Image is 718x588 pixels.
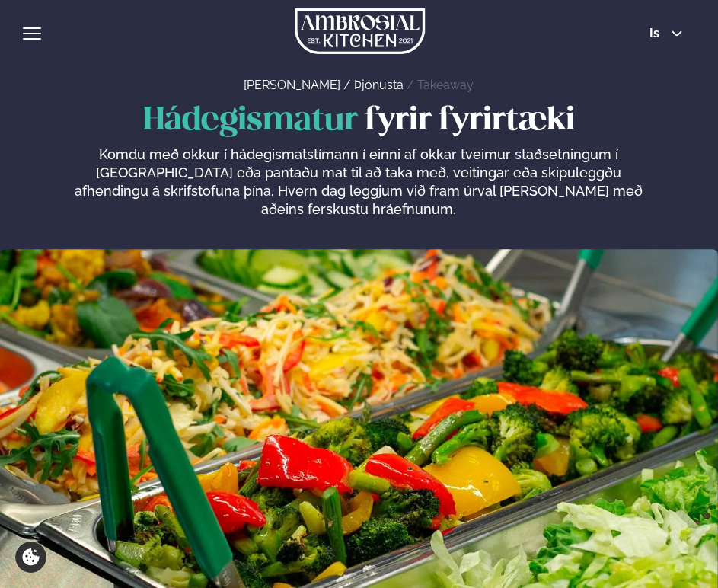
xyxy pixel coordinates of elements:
button: hamburger [23,24,41,43]
span: Hádegismatur [143,106,358,136]
button: is [637,27,694,40]
a: Cookie settings [15,542,46,573]
span: is [649,27,664,40]
h1: fyrir fyrirtæki [30,104,688,139]
p: Komdu með okkur í hádegismatstímann í einni af okkar tveimur staðsetningum í [GEOGRAPHIC_DATA] eð... [71,145,646,219]
a: Þjónusta [354,78,404,92]
span: / [343,78,354,92]
a: Takeaway [417,78,474,92]
a: [PERSON_NAME] [244,78,340,92]
span: / [407,78,417,92]
img: logo [295,8,425,54]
